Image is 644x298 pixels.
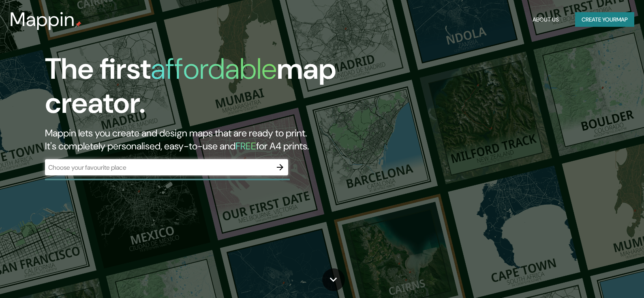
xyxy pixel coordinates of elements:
[572,266,635,289] iframe: Help widget launcher
[151,50,277,88] h1: affordable
[45,163,272,172] input: Choose your favourite place
[575,12,634,27] button: Create yourmap
[45,52,367,127] h1: The first map creator.
[235,140,256,152] h5: FREE
[529,12,562,27] button: About Us
[75,21,81,28] img: mappin-pin
[45,127,367,153] h2: Mappin lets you create and design maps that are ready to print. It's completely personalised, eas...
[10,8,75,31] h3: Mappin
